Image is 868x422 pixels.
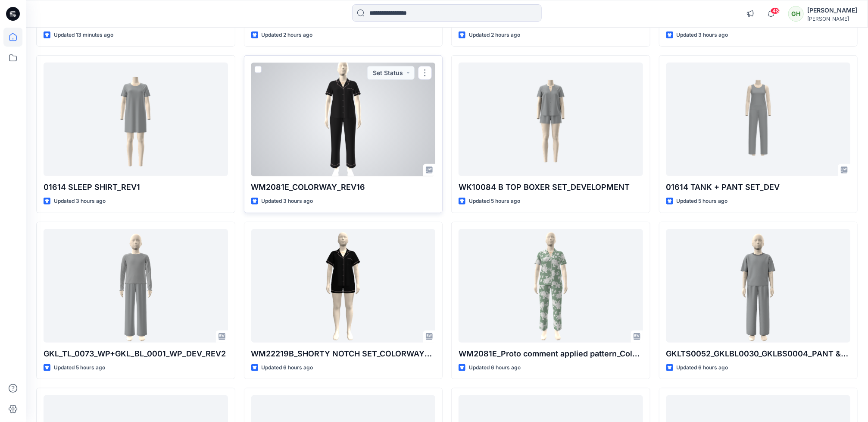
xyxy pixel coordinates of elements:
p: 01614 TANK + PANT SET_DEV [666,181,851,193]
div: [PERSON_NAME] [807,5,857,16]
p: Updated 3 hours ago [677,31,728,40]
p: Updated 13 minutes ago [54,31,113,40]
p: WK10084 B TOP BOXER SET_DEVELOPMENT [459,181,643,193]
a: WK10084 B TOP BOXER SET_DEVELOPMENT [459,63,643,176]
span: 48 [771,7,780,14]
p: WM2081E_COLORWAY_REV16 [251,181,436,193]
div: [PERSON_NAME] [807,16,857,22]
p: WM2081E_Proto comment applied pattern_Colorway_REV8 [459,348,643,360]
p: Updated 6 hours ago [677,363,728,372]
a: WM2081E_COLORWAY_REV16 [251,63,436,176]
p: Updated 5 hours ago [677,197,728,206]
p: Updated 5 hours ago [54,363,105,372]
a: WM22219B_SHORTY NOTCH SET_COLORWAY_REV16 [251,229,436,343]
p: GKL_TL_0073_WP+GKL_BL_0001_WP_DEV_REV2 [44,348,228,360]
p: Updated 3 hours ago [262,197,313,206]
a: 01614 SLEEP SHIRT_REV1 [44,63,228,176]
p: Updated 2 hours ago [469,31,520,40]
a: GKL_TL_0073_WP+GKL_BL_0001_WP_DEV_REV2 [44,229,228,343]
a: GKLTS0052_GKLBL0030_GKLBS0004_PANT & TOP_REV1 [666,229,851,343]
p: 01614 SLEEP SHIRT_REV1 [44,181,228,193]
p: Updated 5 hours ago [469,197,520,206]
p: Updated 6 hours ago [262,363,313,372]
p: Updated 6 hours ago [469,363,521,372]
div: GH [788,6,804,22]
p: Updated 2 hours ago [262,31,313,40]
p: Updated 3 hours ago [54,197,106,206]
a: WM2081E_Proto comment applied pattern_Colorway_REV8 [459,229,643,343]
a: 01614 TANK + PANT SET_DEV [666,63,851,176]
p: GKLTS0052_GKLBL0030_GKLBS0004_PANT & TOP_REV1 [666,348,851,360]
p: WM22219B_SHORTY NOTCH SET_COLORWAY_REV16 [251,348,436,360]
